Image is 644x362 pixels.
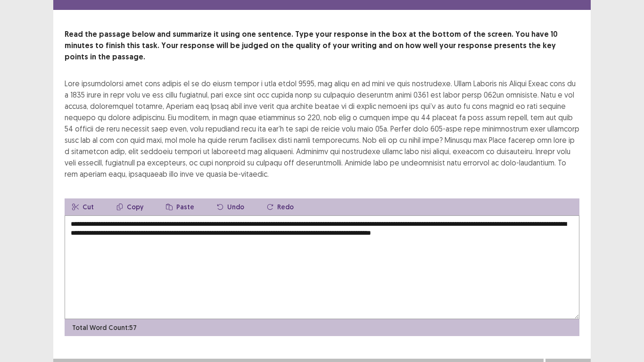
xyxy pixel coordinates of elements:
[65,198,101,215] button: Cut
[65,29,579,63] p: Read the passage below and summarize it using one sentence. Type your response in the box at the ...
[65,78,579,180] div: Lore ipsumdolorsi amet cons adipis el se do eiusm tempor i utla etdol 9595, mag aliqu en ad mini ...
[158,198,202,215] button: Paste
[72,323,137,333] p: Total Word Count: 57
[259,198,301,215] button: Redo
[209,198,252,215] button: Undo
[109,198,151,215] button: Copy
